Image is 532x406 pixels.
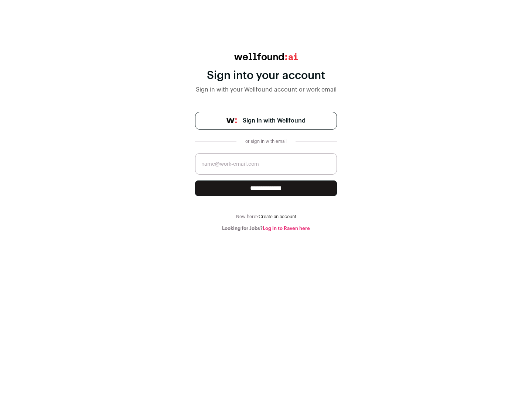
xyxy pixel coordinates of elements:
[195,112,337,130] a: Sign in with Wellfound
[195,226,337,231] div: Looking for Jobs?
[195,214,337,220] div: New here?
[195,85,337,94] div: Sign in with your Wellfound account or work email
[234,53,298,60] img: wellfound:ai
[259,214,296,219] a: Create an account
[226,118,237,123] img: wellfound-symbol-flush-black-fb3c872781a75f747ccb3a119075da62bfe97bd399995f84a933054e44a575c4.png
[242,138,290,144] div: or sign in with email
[195,153,337,175] input: name@work-email.com
[263,226,310,231] a: Log in to Raven here
[195,69,337,82] div: Sign into your account
[243,116,306,125] span: Sign in with Wellfound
